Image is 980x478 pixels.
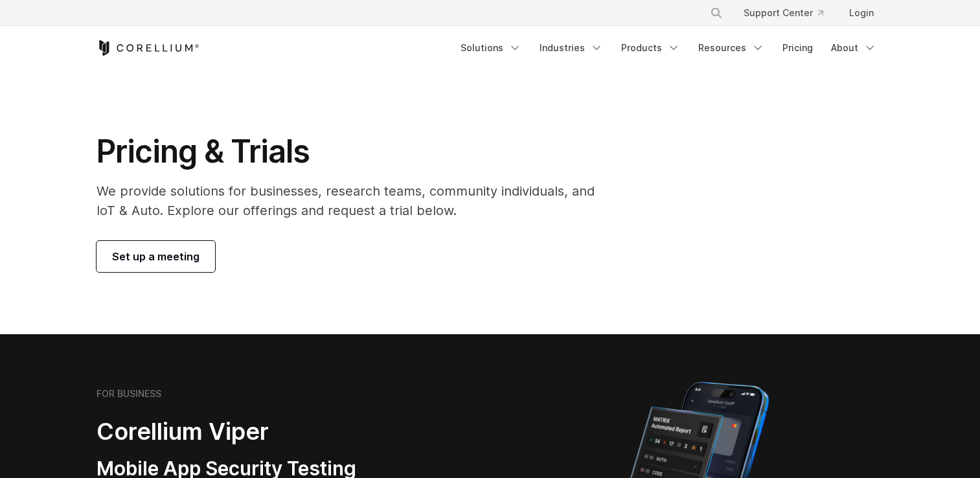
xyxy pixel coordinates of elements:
a: Resources [690,36,772,60]
a: Industries [532,36,611,60]
a: Pricing [775,36,821,60]
h6: FOR BUSINESS [97,388,161,400]
a: Set up a meeting [97,241,215,272]
a: Solutions [453,36,529,60]
button: Search [705,1,728,25]
span: Set up a meeting [112,249,199,264]
a: Support Center [733,1,834,25]
h1: Pricing & Trials [97,132,613,171]
h2: Corellium Viper [97,417,428,446]
a: Login [839,1,884,25]
a: About [823,36,884,60]
div: Navigation Menu [694,1,884,25]
a: Products [613,36,688,60]
p: We provide solutions for businesses, research teams, community individuals, and IoT & Auto. Explo... [97,181,613,220]
div: Navigation Menu [453,36,884,60]
a: Corellium Home [97,40,199,56]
